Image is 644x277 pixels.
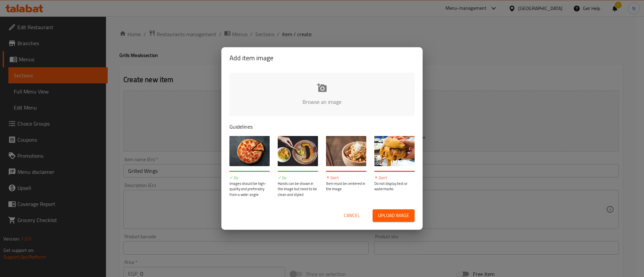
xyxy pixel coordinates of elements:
[341,209,363,222] button: Cancel
[229,181,270,198] p: Images should be high-quality and preferably from a wide-angle
[326,175,366,181] p: Don't
[378,211,409,220] span: Upload image
[278,136,318,166] img: guide-img-2@3x.jpg
[374,175,415,181] p: Don't
[229,175,270,181] p: Do
[229,136,270,166] img: guide-img-1@3x.jpg
[344,211,360,220] span: Cancel
[278,175,318,181] p: Do
[326,181,366,192] p: Item must be centered in the image
[229,123,415,131] p: Guidelines
[374,136,415,166] img: guide-img-4@3x.jpg
[278,181,318,198] p: Hands can be shown in the image but need to be clean and styled
[229,53,415,63] h2: Add item image
[373,209,415,222] button: Upload image
[374,181,415,192] p: Do not display text or watermarks
[326,136,366,166] img: guide-img-3@3x.jpg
